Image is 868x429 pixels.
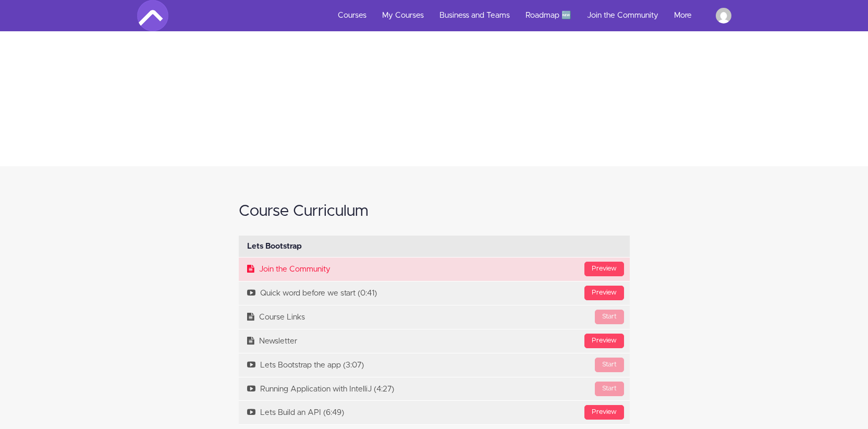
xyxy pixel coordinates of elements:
[595,358,624,372] div: Start
[595,310,624,324] div: Start
[239,305,630,329] a: StartCourse Links
[239,353,630,377] a: StartLets Bootstrap the app (3:07)
[584,405,624,420] div: Preview
[239,236,630,258] div: Lets Bootstrap
[584,262,624,276] div: Preview
[584,286,624,300] div: Preview
[239,281,630,305] a: PreviewQuick word before we start (0:41)
[239,401,630,424] a: PreviewLets Build an API (6:49)
[716,8,731,23] img: germanarellano26@gmail.com
[584,334,624,348] div: Preview
[239,258,630,281] a: PreviewJoin the Community
[239,377,630,401] a: StartRunning Application with IntelliJ (4:27)
[239,329,630,353] a: PreviewNewsletter
[595,382,624,396] div: Start
[239,203,630,220] h2: Course Curriculum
